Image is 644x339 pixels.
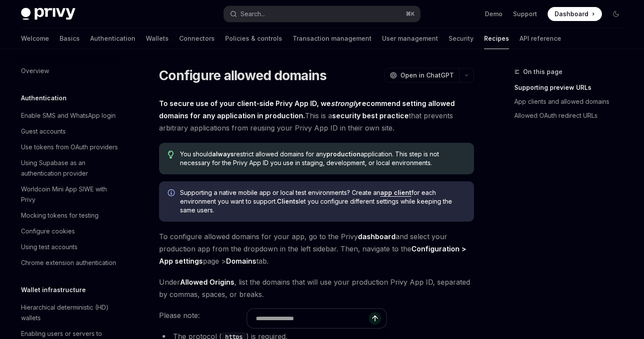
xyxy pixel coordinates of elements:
[226,257,256,265] strong: Domains
[21,210,99,221] div: Mocking tokens for testing
[514,109,630,123] a: Allowed OAuth redirect URLs
[159,99,455,120] strong: To secure use of your client-side Privy App ID, we recommend setting allowed domains for any appl...
[21,158,121,179] div: Using Supabase as an authentication provider
[400,71,454,80] span: Open in ChatGPT
[21,226,75,237] div: Configure cookies
[555,10,588,18] span: Dashboard
[369,312,381,325] button: Send message
[21,242,78,252] div: Using test accounts
[14,108,126,124] a: Enable SMS and WhatsApp login
[514,81,630,95] a: Supporting preview URLs
[21,258,116,268] div: Chrome extension authentication
[159,276,474,300] span: Under , list the domains that will use your production Privy App ID, separated by commas, spaces,...
[358,232,396,241] a: dashboard
[21,302,121,323] div: Hierarchical deterministic (HD) wallets
[212,150,234,158] strong: always
[293,28,372,49] a: Transaction management
[159,97,474,134] span: This is a that prevents arbitrary applications from reusing your Privy App ID in their own site.
[224,6,420,22] button: Search...⌘K
[159,67,326,83] h1: Configure allowed domains
[21,184,121,205] div: Worldcoin Mini App SIWE with Privy
[21,66,49,76] div: Overview
[14,208,126,223] a: Mocking tokens for testing
[277,198,299,205] strong: Clients
[358,232,396,241] strong: dashboard
[384,68,459,83] button: Open in ChatGPT
[609,7,623,21] button: Toggle dark mode
[14,255,126,271] a: Chrome extension authentication
[331,99,359,108] em: strongly
[14,300,126,326] a: Hierarchical deterministic (HD) wallets
[21,285,86,295] h5: Wallet infrastructure
[14,223,126,239] a: Configure cookies
[60,28,80,49] a: Basics
[523,67,563,77] span: On this page
[14,63,126,79] a: Overview
[180,188,465,215] span: Supporting a native mobile app or local test environments? Create an for each environment you wan...
[548,7,602,21] a: Dashboard
[514,95,630,109] a: App clients and allowed domains
[241,9,265,19] div: Search...
[159,230,474,267] span: To configure allowed domains for your app, go to the Privy and select your production app from th...
[14,181,126,208] a: Worldcoin Mini App SIWE with Privy
[21,142,118,152] div: Use tokens from OAuth providers
[180,150,465,167] span: You should restrict allowed domains for any application. This step is not necessary for the Privy...
[180,278,234,286] strong: Allowed Origins
[90,28,135,49] a: Authentication
[484,28,509,49] a: Recipes
[225,28,282,49] a: Policies & controls
[21,8,75,20] img: dark logo
[332,111,409,120] strong: security best practice
[168,151,174,159] svg: Tip
[21,93,67,103] h5: Authentication
[14,139,126,155] a: Use tokens from OAuth providers
[513,10,537,18] a: Support
[382,28,438,49] a: User management
[380,189,411,197] a: app client
[326,150,361,158] strong: production
[485,10,502,18] a: Demo
[520,28,561,49] a: API reference
[21,126,66,137] div: Guest accounts
[14,124,126,139] a: Guest accounts
[179,28,215,49] a: Connectors
[146,28,169,49] a: Wallets
[449,28,474,49] a: Security
[14,239,126,255] a: Using test accounts
[21,28,49,49] a: Welcome
[168,189,177,198] svg: Info
[406,11,415,18] span: ⌘ K
[14,155,126,181] a: Using Supabase as an authentication provider
[21,110,116,121] div: Enable SMS and WhatsApp login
